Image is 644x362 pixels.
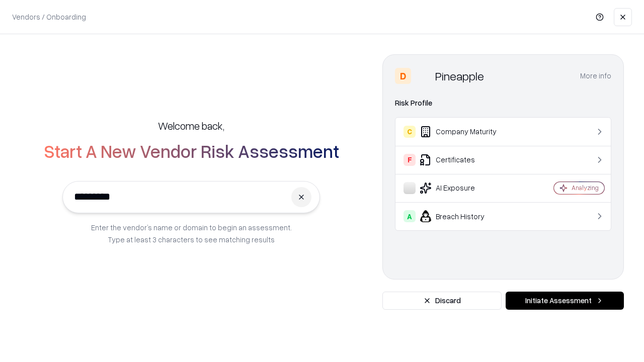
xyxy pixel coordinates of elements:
[158,119,224,133] h5: Welcome back,
[404,210,524,222] div: Breach History
[415,68,431,84] img: Pineapple
[382,292,502,310] button: Discard
[572,184,599,192] div: Analyzing
[404,154,524,166] div: Certificates
[404,154,416,166] div: F
[404,210,416,222] div: A
[435,68,484,84] div: Pineapple
[404,126,416,138] div: C
[395,68,411,84] div: D
[580,67,611,85] button: More info
[404,126,524,138] div: Company Maturity
[395,97,611,109] div: Risk Profile
[44,141,339,161] h2: Start A New Vendor Risk Assessment
[91,221,292,245] p: Enter the vendor’s name or domain to begin an assessment. Type at least 3 characters to see match...
[506,292,624,310] button: Initiate Assessment
[404,182,524,194] div: AI Exposure
[12,12,86,22] p: Vendors / Onboarding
